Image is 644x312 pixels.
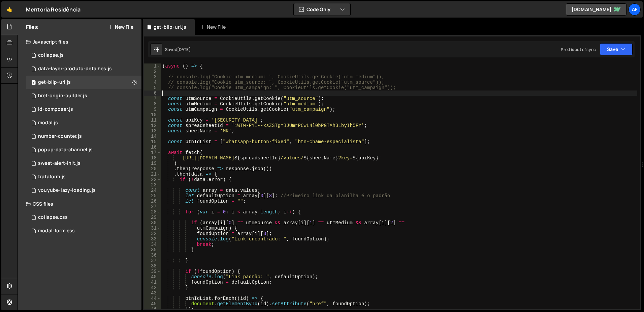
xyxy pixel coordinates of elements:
[144,280,161,285] div: 41
[144,274,161,280] div: 40
[144,139,161,145] div: 15
[144,290,161,296] div: 43
[144,150,161,155] div: 17
[600,43,633,55] button: Save
[108,24,133,30] button: New File
[26,103,141,116] div: 13451/34288.js
[144,177,161,182] div: 22
[144,85,161,90] div: 5
[144,118,161,123] div: 11
[144,285,161,290] div: 42
[144,269,161,274] div: 39
[144,69,161,74] div: 2
[144,80,161,85] div: 4
[26,49,141,62] div: 13451/34194.js
[38,147,93,153] div: popup-data-channel.js
[1,1,18,18] a: 🤙
[144,193,161,199] div: 25
[26,76,141,89] div: 13451/40958.js
[18,35,141,49] div: Javascript files
[154,24,186,30] div: get-blip-url.js
[144,215,161,220] div: 29
[165,47,191,52] div: Saved
[144,247,161,253] div: 35
[144,220,161,226] div: 30
[144,74,161,80] div: 3
[144,96,161,101] div: 7
[18,197,141,211] div: CSS files
[38,79,71,85] div: get-blip-url.js
[144,301,161,307] div: 45
[38,106,73,112] div: id-composer.js
[26,184,141,197] div: 13451/33697.js
[26,5,80,14] div: Mentoria Residência
[144,101,161,107] div: 8
[144,188,161,193] div: 24
[144,204,161,209] div: 27
[26,143,141,157] div: 13451/38038.js
[144,145,161,150] div: 16
[26,224,141,238] div: 13451/34579.css
[144,134,161,139] div: 14
[144,107,161,112] div: 9
[26,170,141,184] div: 13451/36559.js
[144,123,161,128] div: 12
[38,133,82,139] div: number-counter.js
[32,80,36,86] span: 1
[144,63,161,69] div: 1
[38,93,87,99] div: href-origin-builder.js
[38,52,64,58] div: collapse.js
[144,90,161,96] div: 6
[144,226,161,231] div: 31
[38,174,66,180] div: trataform.js
[566,3,626,16] a: [DOMAIN_NAME]
[144,253,161,258] div: 36
[38,228,75,234] div: modal-form.css
[26,116,141,130] div: 13451/34314.js
[26,62,141,76] div: 13451/34112.js
[561,47,596,52] div: Prod is out of sync
[26,211,141,224] div: 13451/34192.css
[200,24,228,30] div: New File
[144,242,161,247] div: 34
[144,112,161,118] div: 10
[38,66,112,72] div: data-layer-produto-detalhes.js
[26,23,38,31] h2: Files
[144,182,161,188] div: 23
[144,231,161,236] div: 32
[144,172,161,177] div: 21
[38,160,80,166] div: sweet-alert-init.js
[38,214,68,220] div: collapse.css
[144,263,161,269] div: 38
[144,296,161,301] div: 44
[294,3,350,16] button: Code Only
[38,120,58,126] div: modal.js
[177,47,191,52] div: [DATE]
[144,209,161,215] div: 28
[144,236,161,242] div: 33
[144,166,161,172] div: 20
[144,199,161,204] div: 26
[26,89,141,103] div: 13451/34103.js
[26,130,141,143] div: 13451/33723.js
[144,307,161,312] div: 46
[144,128,161,134] div: 13
[629,3,641,16] a: Af
[144,258,161,263] div: 37
[144,155,161,161] div: 18
[26,157,141,170] div: 13451/34305.js
[144,161,161,166] div: 19
[38,187,96,193] div: youyube-lazy-loading.js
